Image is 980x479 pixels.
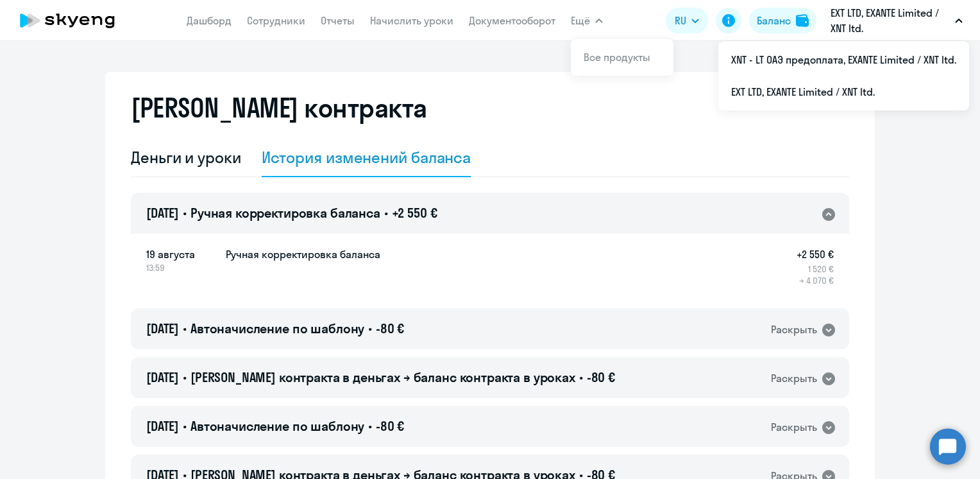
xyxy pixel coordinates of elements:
span: [PERSON_NAME] контракта в деньгах → баланс контракта в уроках [190,369,575,385]
span: • [368,320,372,336]
span: • [384,205,388,221]
div: Раскрыть [771,370,817,387]
p: 1 520 € [797,263,834,275]
a: Отчеты [321,14,355,27]
div: История изменений баланса [262,147,471,168]
h2: [PERSON_NAME] контракта [131,92,427,123]
span: [DATE] [146,205,179,221]
p: → 4 070 € [797,275,834,286]
div: Раскрыть [771,322,817,338]
div: Деньги и уроки [131,147,241,168]
span: • [183,369,187,385]
span: 13:59 [146,262,215,274]
span: • [579,369,583,385]
button: Балансbalance [749,8,816,33]
p: EXT LTD, ‎EXANTE Limited / XNT ltd. [831,5,950,36]
span: RU [675,13,686,28]
span: [DATE] [146,369,179,385]
img: balance [796,14,809,27]
span: • [183,320,187,336]
span: Ручная корректировка баланса [190,205,380,221]
span: [DATE] [146,320,179,336]
span: Автоначисление по шаблону [190,418,364,434]
ul: Ещё [718,41,969,110]
span: 19 августа [146,247,215,262]
span: Ещё [571,13,590,28]
a: Дашборд [187,14,232,27]
a: Все продукты [584,51,650,64]
a: Начислить уроки [370,14,453,27]
span: [DATE] [146,418,179,434]
h5: +2 550 € [797,247,834,262]
span: • [183,205,187,221]
h5: Ручная корректировка баланса [226,247,380,262]
span: -80 € [376,418,404,434]
span: +2 550 € [392,205,437,221]
span: Автоначисление по шаблону [190,320,364,336]
span: -80 € [376,320,404,336]
span: • [183,418,187,434]
span: -80 € [587,369,615,385]
a: Документооборот [469,14,555,27]
button: RU [666,8,708,33]
div: Раскрыть [771,419,817,435]
button: EXT LTD, ‎EXANTE Limited / XNT ltd. [824,5,969,36]
span: • [368,418,372,434]
button: Ещё [571,8,603,33]
a: Сотрудники [247,14,305,27]
div: Баланс [757,13,791,28]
